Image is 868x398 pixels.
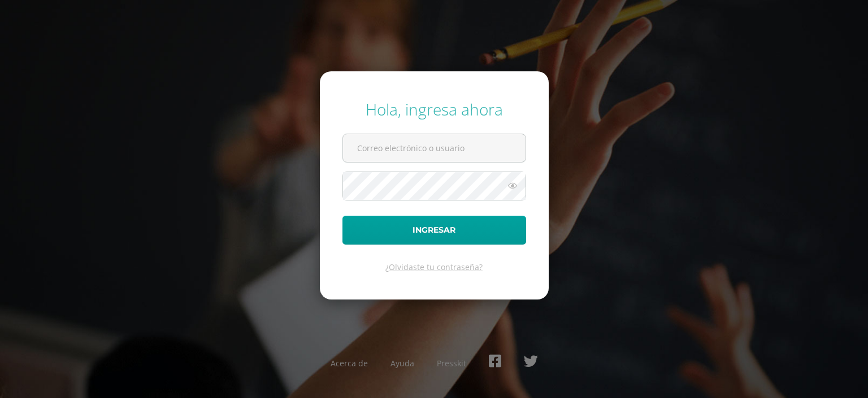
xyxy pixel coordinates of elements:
div: Hola, ingresa ahora [342,99,526,120]
a: ¿Olvidaste tu contraseña? [385,262,483,272]
a: Acerca de [331,358,368,369]
input: Correo electrónico o usuario [343,134,526,162]
button: Ingresar [342,216,526,245]
a: Ayuda [390,358,414,369]
a: Presskit [437,358,466,369]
